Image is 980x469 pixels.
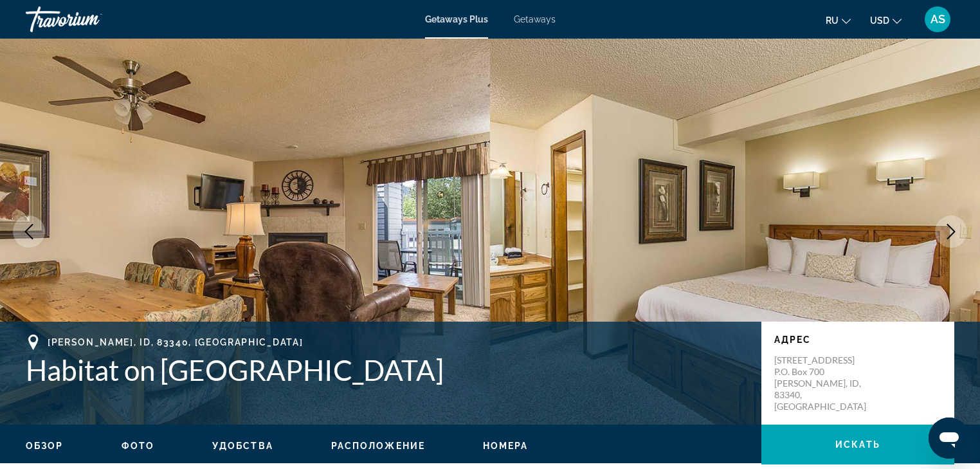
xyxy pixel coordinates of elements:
span: ru [826,15,839,26]
iframe: Кнопка запуска окна обмена сообщениями [929,418,970,459]
a: Getaways Plus [425,14,488,24]
a: Travorium [26,3,154,36]
span: Номера [483,441,529,451]
button: Change currency [870,11,902,30]
p: [STREET_ADDRESS] P.O. Box 700 [PERSON_NAME], ID, 83340, [GEOGRAPHIC_DATA] [774,354,877,412]
span: USD [870,15,889,26]
button: Previous image [13,216,45,248]
button: Удобства [212,440,273,452]
button: Номера [483,440,529,452]
span: AS [930,13,945,26]
h1: Habitat on [GEOGRAPHIC_DATA] [26,353,749,387]
button: Next image [935,216,967,248]
button: Change language [826,11,851,30]
button: Обзор [26,440,64,452]
button: искать [761,425,954,464]
span: [PERSON_NAME], ID, 83340, [GEOGRAPHIC_DATA] [48,337,303,347]
span: Фото [122,441,154,451]
a: Getaways [514,14,556,24]
span: Обзор [26,441,64,451]
button: Фото [122,440,154,452]
button: Расположение [331,440,425,452]
span: искать [835,439,880,450]
p: Адрес [774,335,941,345]
span: Расположение [331,441,425,451]
span: Удобства [212,441,273,451]
button: User Menu [921,6,954,33]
